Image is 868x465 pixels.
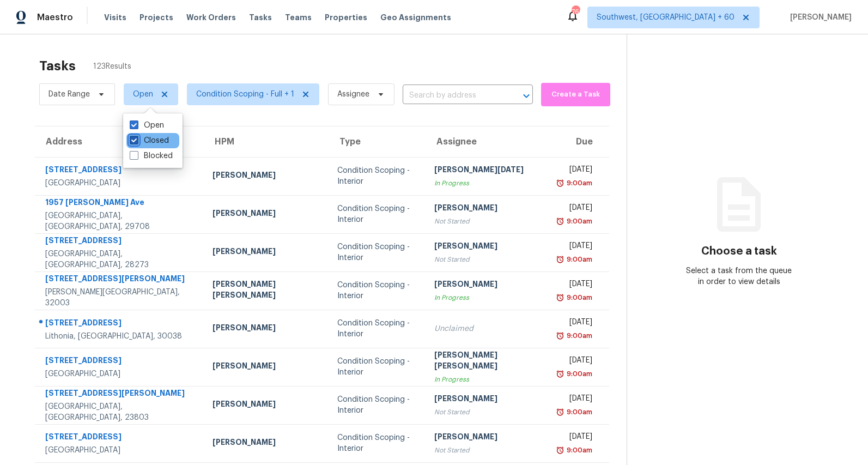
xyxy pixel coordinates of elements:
[329,126,426,157] th: Type
[434,216,542,227] div: Not Started
[337,432,417,454] div: Condition Scoping - Interior
[37,12,73,23] span: Maestro
[337,203,417,225] div: Condition Scoping - Interior
[556,292,564,303] img: Overdue Alarm Icon
[559,202,592,216] div: [DATE]
[130,135,169,146] label: Closed
[434,349,542,374] div: [PERSON_NAME] [PERSON_NAME]
[434,374,542,385] div: In Progress
[556,254,564,265] img: Overdue Alarm Icon
[213,279,320,303] div: [PERSON_NAME] [PERSON_NAME]
[564,292,592,303] div: 9:00am
[45,355,195,369] div: [STREET_ADDRESS]
[556,407,564,418] img: Overdue Alarm Icon
[559,317,592,330] div: [DATE]
[104,12,126,23] span: Visits
[434,164,542,178] div: [PERSON_NAME][DATE]
[337,280,417,301] div: Condition Scoping - Interior
[48,89,90,100] span: Date Range
[564,369,592,379] div: 9:00am
[139,12,173,23] span: Projects
[213,208,320,221] div: [PERSON_NAME]
[434,279,542,292] div: [PERSON_NAME]
[249,14,272,21] span: Tasks
[559,164,592,178] div: [DATE]
[519,88,534,104] button: Open
[559,240,592,254] div: [DATE]
[337,356,417,378] div: Condition Scoping - Interior
[45,210,195,232] div: [GEOGRAPHIC_DATA], [GEOGRAPHIC_DATA], 29708
[550,126,609,157] th: Due
[434,445,542,456] div: Not Started
[213,322,320,336] div: [PERSON_NAME]
[564,330,592,341] div: 9:00am
[434,202,542,216] div: [PERSON_NAME]
[133,89,153,100] span: Open
[93,61,131,72] span: 123 Results
[337,241,417,263] div: Condition Scoping - Interior
[564,254,592,265] div: 9:00am
[434,178,542,189] div: In Progress
[556,216,564,227] img: Overdue Alarm Icon
[35,126,204,157] th: Address
[45,445,195,456] div: [GEOGRAPHIC_DATA]
[434,407,542,418] div: Not Started
[434,254,542,265] div: Not Started
[130,120,164,131] label: Open
[434,240,542,254] div: [PERSON_NAME]
[213,360,320,374] div: [PERSON_NAME]
[45,273,195,287] div: [STREET_ADDRESS][PERSON_NAME]
[380,12,451,23] span: Geo Assignments
[556,178,564,189] img: Overdue Alarm Icon
[559,355,592,369] div: [DATE]
[434,393,542,407] div: [PERSON_NAME]
[597,12,735,23] span: Southwest, [GEOGRAPHIC_DATA] + 60
[337,165,417,187] div: Condition Scoping - Interior
[337,89,369,100] span: Assignee
[45,317,195,331] div: [STREET_ADDRESS]
[39,61,76,71] h2: Tasks
[45,401,195,423] div: [GEOGRAPHIC_DATA], [GEOGRAPHIC_DATA], 23803
[130,150,173,161] label: Blocked
[45,249,195,270] div: [GEOGRAPHIC_DATA], [GEOGRAPHIC_DATA], 28273
[213,398,320,412] div: [PERSON_NAME]
[434,431,542,445] div: [PERSON_NAME]
[572,7,579,17] div: 760
[786,12,852,23] span: [PERSON_NAME]
[45,164,195,178] div: [STREET_ADDRESS]
[285,12,312,23] span: Teams
[186,12,236,23] span: Work Orders
[213,437,320,450] div: [PERSON_NAME]
[556,369,564,379] img: Overdue Alarm Icon
[541,83,610,106] button: Create a Task
[547,88,605,101] span: Create a Task
[701,246,777,257] h3: Choose a task
[434,323,542,334] div: Unclaimed
[45,235,195,249] div: [STREET_ADDRESS]
[45,178,195,189] div: [GEOGRAPHIC_DATA]
[45,331,195,342] div: Lithonia, [GEOGRAPHIC_DATA], 30038
[564,178,592,189] div: 9:00am
[564,445,592,456] div: 9:00am
[556,330,564,341] img: Overdue Alarm Icon
[45,369,195,379] div: [GEOGRAPHIC_DATA]
[337,394,417,416] div: Condition Scoping - Interior
[564,407,592,418] div: 9:00am
[683,265,795,287] div: Select a task from the queue in order to view details
[45,388,195,401] div: [STREET_ADDRESS][PERSON_NAME]
[213,246,320,259] div: [PERSON_NAME]
[325,12,367,23] span: Properties
[559,279,592,292] div: [DATE]
[45,431,195,445] div: [STREET_ADDRESS]
[45,197,195,210] div: 1957 [PERSON_NAME] Ave
[426,126,550,157] th: Assignee
[45,287,195,309] div: [PERSON_NAME][GEOGRAPHIC_DATA], 32003
[434,292,542,303] div: In Progress
[196,89,294,100] span: Condition Scoping - Full + 1
[556,445,564,456] img: Overdue Alarm Icon
[213,170,320,183] div: [PERSON_NAME]
[204,126,329,157] th: HPM
[403,87,502,104] input: Search by address
[564,216,592,227] div: 9:00am
[559,431,592,445] div: [DATE]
